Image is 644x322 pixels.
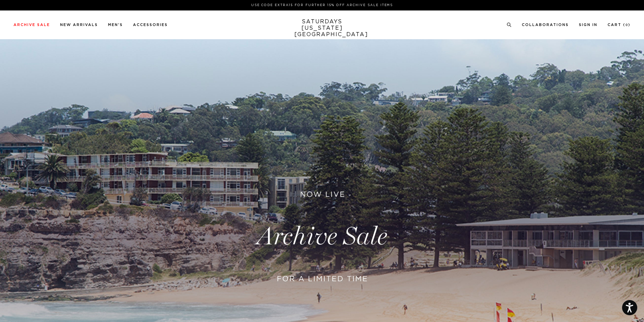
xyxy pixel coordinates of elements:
[522,23,569,27] a: Collaborations
[625,24,628,27] small: 0
[60,23,98,27] a: New Arrivals
[133,23,168,27] a: Accessories
[579,23,597,27] a: Sign In
[294,19,350,38] a: SATURDAYS[US_STATE][GEOGRAPHIC_DATA]
[608,23,630,27] a: Cart (0)
[16,3,628,8] p: Use Code EXTRA15 for Further 15% Off Archive Sale Items
[108,23,123,27] a: Men's
[14,23,50,27] a: Archive Sale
